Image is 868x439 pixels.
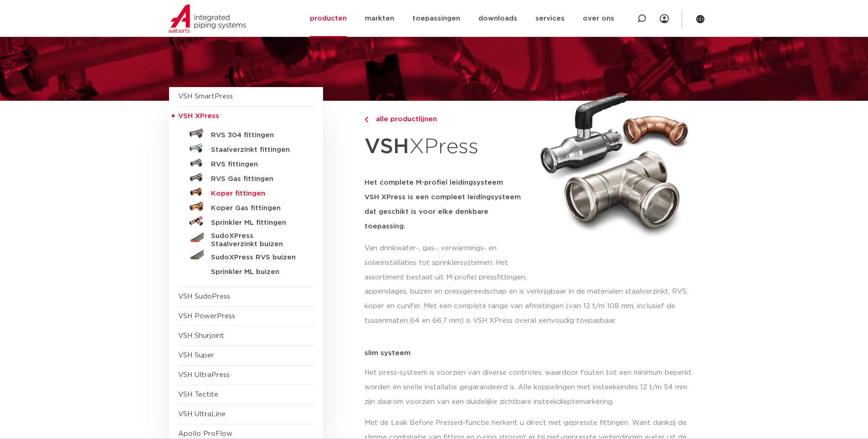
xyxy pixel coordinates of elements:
span: VSH XPress [178,113,219,119]
h5: Sprinkler ML buizen [211,268,301,276]
a: VSH Shurjoint [178,332,224,339]
a: SudoXPress Staalverzinkt buizen [178,228,314,248]
span: alle productlijnen [370,116,437,123]
a: VSH UltraLine [178,411,226,418]
a: VSH PowerPress [178,313,235,320]
a: VSH SudoPress [178,293,230,300]
a: Sprinkler ML fittingen [178,214,314,228]
h5: Staalverzinkt fittingen [211,146,301,154]
a: RVS fittingen [178,155,314,170]
a: Apollo ProFlow [178,430,232,437]
h5: Koper fittingen [211,190,301,198]
h5: RVS Gas fittingen [211,175,301,183]
h5: RVS 304 fittingen [211,131,301,139]
a: Sprinkler ML buizen [178,263,314,278]
p: slim systeem [365,350,699,356]
h5: Het complete M-profiel leidingsysteem VSH XPress is een compleet leidingsysteem dat geschikt is v... [365,176,529,234]
p: Van drinkwater-, gas-, verwarmings- en solarinstallaties tot sprinklersystemen. Het assortiment b... [365,241,529,285]
p: Het press-systeem is voorzien van diverse controles, waardoor fouten tot een minimum beperkt word... [365,366,699,409]
a: VSH SmartPress [178,93,233,100]
h5: RVS fittingen [211,160,301,169]
a: Koper Gas fittingen [178,199,314,214]
a: SudoXPress RVS buizen [178,248,314,263]
h5: Sprinkler ML fittingen [211,219,301,227]
a: RVS Gas fittingen [178,170,314,185]
a: VSH Tectite [178,391,218,398]
a: RVS 304 fittingen [178,126,314,141]
a: alle productlijnen [365,114,529,125]
h5: Koper Gas fittingen [211,204,301,212]
strong: VSH [365,136,409,157]
a: Koper fittingen [178,185,314,199]
img: chevron-right.svg [365,117,368,123]
h5: SudoXPress Staalverzinkt buizen [211,232,301,248]
h5: SudoXPress RVS buizen [211,253,301,262]
a: VSH Super [178,352,214,359]
h1: XPress [365,129,529,165]
p: appendages, buizen en pressgereedschap en is verkrijgbaar in de materialen staalverzinkt, RVS, ko... [365,284,699,328]
a: Staalverzinkt fittingen [178,141,314,155]
a: VSH UltraPress [178,372,230,378]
